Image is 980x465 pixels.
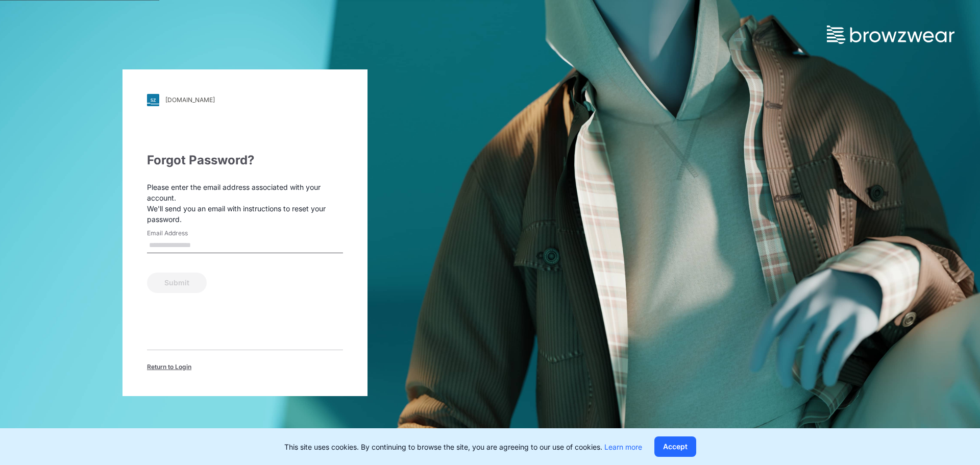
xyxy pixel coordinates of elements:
img: browzwear-logo.73288ffb.svg [827,26,954,44]
div: Forgot Password? [147,151,343,169]
a: Learn more [604,443,642,451]
div: [DOMAIN_NAME] [165,96,215,104]
a: [DOMAIN_NAME] [147,94,343,106]
label: Email Address [147,229,218,238]
img: svg+xml;base64,PHN2ZyB3aWR0aD0iMjgiIGhlaWdodD0iMjgiIHZpZXdCb3g9IjAgMCAyOCAyOCIgZmlsbD0ibm9uZSIgeG... [147,94,159,106]
span: Return to Login [147,362,191,372]
p: Please enter the email address associated with your account. We'll send you an email with instruc... [147,182,343,225]
button: Accept [654,436,696,457]
p: This site uses cookies. By continuing to browse the site, you are agreeing to our use of cookies. [284,442,642,452]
